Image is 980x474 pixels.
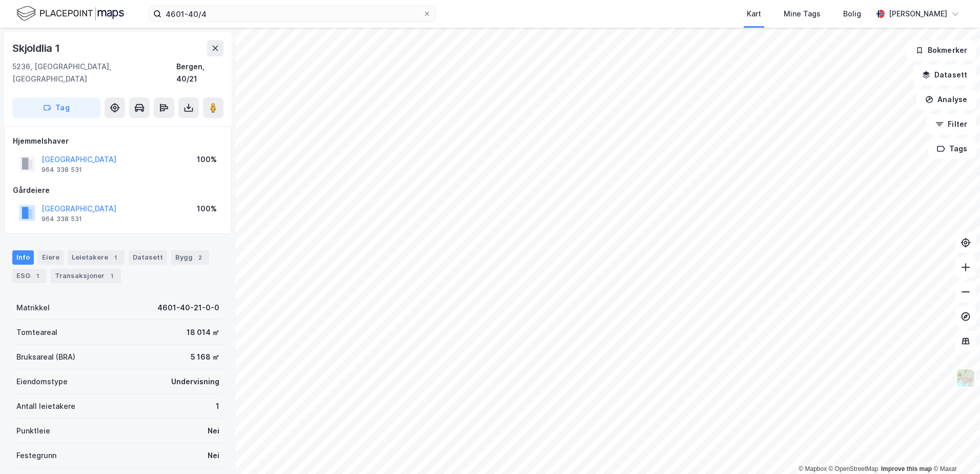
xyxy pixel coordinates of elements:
[195,252,205,263] div: 2
[16,425,50,437] div: Punktleie
[843,8,861,20] div: Bolig
[12,40,62,56] div: Skjoldlia 1
[907,40,976,61] button: Bokmerker
[16,5,124,23] img: logo.f888ab2527a4732fd821a326f86c7f29.svg
[16,326,57,339] div: Tomteareal
[51,269,121,283] div: Transaksjoner
[32,271,43,281] div: 1
[929,425,980,474] div: Kontrollprogram for chat
[42,166,82,174] div: 964 338 531
[161,6,423,22] input: Søk på adresse, matrikkel, gårdeiere, leietakere eller personer
[12,61,176,85] div: 5236, [GEOGRAPHIC_DATA], [GEOGRAPHIC_DATA]
[38,250,64,265] div: Eiere
[107,271,117,281] div: 1
[157,302,219,314] div: 4601-40-21-0-0
[16,302,50,314] div: Matrikkel
[956,368,975,388] img: Z
[16,351,75,363] div: Bruksareal (BRA)
[197,203,217,215] div: 100%
[176,61,223,85] div: Bergen, 40/21
[829,465,879,472] a: OpenStreetMap
[16,449,56,462] div: Festegrunn
[13,184,223,196] div: Gårdeiere
[13,135,223,147] div: Hjemmelshaver
[110,252,120,263] div: 1
[129,250,167,265] div: Datasett
[913,65,976,85] button: Datasett
[171,376,219,388] div: Undervisning
[68,250,125,265] div: Leietakere
[889,8,947,20] div: [PERSON_NAME]
[16,376,68,388] div: Eiendomstype
[12,97,100,118] button: Tag
[16,400,75,412] div: Antall leietakere
[928,139,976,159] button: Tags
[208,449,219,462] div: Nei
[747,8,761,20] div: Kart
[12,250,34,265] div: Info
[916,89,976,110] button: Analyse
[12,269,47,283] div: ESG
[927,114,976,134] button: Filter
[216,400,219,412] div: 1
[191,351,219,363] div: 5 168 ㎡
[799,465,827,472] a: Mapbox
[929,425,980,474] iframe: Chat Widget
[42,215,82,223] div: 964 338 531
[197,153,217,166] div: 100%
[881,465,932,472] a: Improve this map
[784,8,821,20] div: Mine Tags
[187,326,219,339] div: 18 014 ㎡
[171,250,209,265] div: Bygg
[208,425,219,437] div: Nei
